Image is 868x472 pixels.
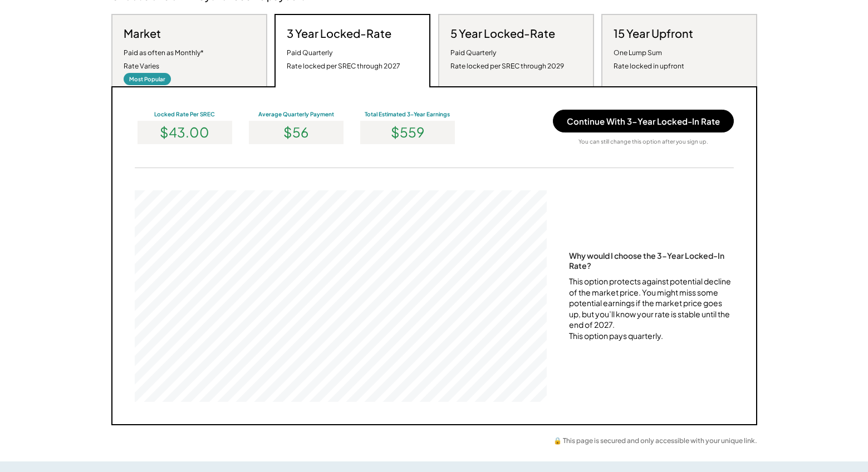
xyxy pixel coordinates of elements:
[450,26,555,41] h3: 5 Year Locked-Rate
[135,110,235,118] div: Locked Rate Per SREC
[287,26,391,41] h3: 3 Year Locked-Rate
[249,121,344,144] div: $56
[138,121,232,144] div: $43.00
[553,436,757,445] h2: 🔒 This page is secured and only accessible with your unique link.
[569,250,734,271] div: Why would I choose the 3-Year Locked-In Rate?
[578,138,708,145] div: You can still change this option after you sign up.
[357,110,458,118] div: Total Estimated 3-Year Earnings
[569,276,734,342] div: This option protects against potential decline of the market price. You might miss some potential...
[614,46,684,73] div: One Lump Sum Rate locked in upfront
[124,73,171,85] div: Most Popular
[124,26,161,41] h3: Market
[614,26,693,41] h3: 15 Year Upfront
[360,121,455,144] div: $559
[287,46,400,73] div: Paid Quarterly Rate locked per SREC through 2027
[246,110,346,118] div: Average Quarterly Payment
[553,110,734,132] button: Continue With 3-Year Locked-In Rate
[124,46,204,73] div: Paid as often as Monthly* Rate Varies
[450,46,564,73] div: Paid Quarterly Rate locked per SREC through 2029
